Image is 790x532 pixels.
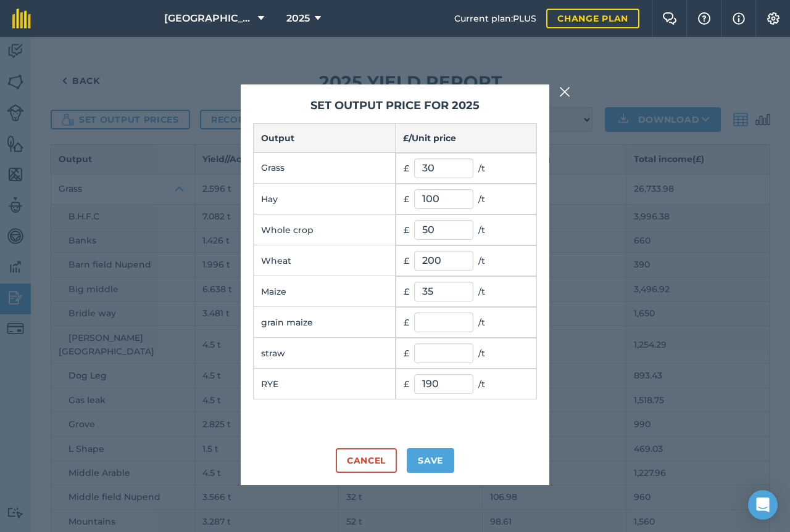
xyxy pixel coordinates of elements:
td: £ / t [396,153,537,184]
div: Open Intercom Messenger [748,490,778,520]
a: Change plan [546,9,639,28]
button: Cancel [336,448,397,473]
td: £ / t [396,307,537,338]
td: Whole crop [254,215,396,245]
td: RYE [254,369,396,399]
td: Maize [254,276,396,307]
td: grain maize [254,307,396,338]
th: Output [254,123,396,152]
span: [GEOGRAPHIC_DATA] [164,11,253,26]
td: Hay [254,184,396,215]
td: straw [254,338,396,369]
td: £ / t [396,184,537,215]
td: £ / t [396,245,537,276]
img: fieldmargin Logo [12,9,31,28]
td: Wheat [254,245,396,276]
img: A cog icon [766,12,781,25]
img: A question mark icon [697,12,712,25]
td: £ / t [396,338,537,369]
img: svg+xml;base64,PHN2ZyB4bWxucz0iaHR0cDovL3d3dy53My5vcmcvMjAwMC9zdmciIHdpZHRoPSIyMiIgaGVpZ2h0PSIzMC... [559,84,570,99]
button: Save [407,448,454,473]
td: £ / t [396,369,537,399]
span: 2025 [286,11,310,26]
td: £ / t [396,276,537,307]
span: Current plan : PLUS [454,12,536,25]
img: svg+xml;base64,PHN2ZyB4bWxucz0iaHR0cDovL3d3dy53My5vcmcvMjAwMC9zdmciIHdpZHRoPSIxNyIgaGVpZ2h0PSIxNy... [733,11,745,26]
th: £ / Unit price [395,123,537,152]
td: Grass [254,152,396,184]
td: £ / t [396,215,537,245]
img: Two speech bubbles overlapping with the left bubble in the forefront [662,12,677,25]
h3: Set output price for 2025 [253,97,537,114]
